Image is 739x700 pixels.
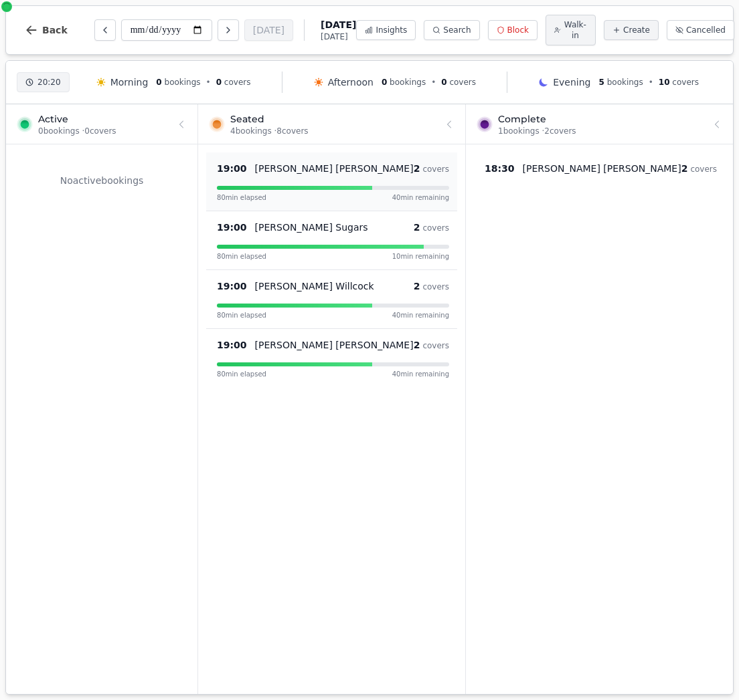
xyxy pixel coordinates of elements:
span: 10 min remaining [392,251,449,261]
span: bookings [607,78,643,87]
span: 10 [659,78,670,87]
span: Back [42,25,68,35]
span: covers [422,282,449,291]
span: 5 [598,78,604,87]
span: 19:00 [217,279,247,293]
p: [PERSON_NAME] Willcock [255,279,374,293]
span: 80 min elapsed [217,251,266,261]
button: Back [14,14,78,46]
span: Insights [376,25,407,35]
span: covers [422,223,449,233]
button: Block [488,20,538,40]
span: Cancelled [686,25,726,35]
span: covers [449,78,476,87]
button: Next day [218,19,239,41]
span: 18:30 [485,162,515,175]
span: 2 [414,340,420,350]
span: 2 [414,163,420,174]
span: 80 min elapsed [217,310,266,320]
span: • [649,77,653,88]
button: [DATE] [244,19,293,41]
span: • [206,77,211,88]
button: Search [424,20,479,40]
p: No active bookings [14,174,189,187]
p: [PERSON_NAME] [PERSON_NAME] [255,338,414,352]
span: 40 min remaining [392,369,449,379]
p: [PERSON_NAME] [PERSON_NAME] [523,162,681,175]
span: 19:00 [217,221,247,234]
span: 0 [216,78,222,87]
span: Walk-in [564,19,587,41]
span: covers [224,78,251,87]
span: 0 [441,78,446,87]
span: 40 min remaining [392,310,449,320]
span: Evening [553,76,590,89]
button: Previous day [94,19,116,41]
span: [DATE] [321,18,356,31]
span: 19:00 [217,162,247,175]
span: covers [672,78,699,87]
span: bookings [390,78,426,87]
span: 2 [681,163,688,174]
span: bookings [165,78,201,87]
button: Insights [356,20,416,40]
span: Block [507,25,529,35]
span: 80 min elapsed [217,193,266,203]
span: 2 [414,222,420,233]
span: • [431,77,436,88]
span: Search [443,25,471,35]
button: Create [604,20,659,40]
p: [PERSON_NAME] Sugars [255,221,368,234]
span: Create [623,25,650,35]
button: Walk-in [546,15,596,45]
span: Morning [110,76,149,89]
span: 19:00 [217,338,247,352]
span: covers [690,164,717,174]
span: 0 [156,78,161,87]
p: [PERSON_NAME] [PERSON_NAME] [255,162,414,175]
span: 80 min elapsed [217,369,266,379]
span: covers [422,164,449,174]
span: covers [422,341,449,350]
span: 0 [382,78,387,87]
span: [DATE] [321,31,356,42]
span: 20:20 [37,77,61,88]
span: 40 min remaining [392,193,449,203]
span: Afternoon [328,76,374,89]
button: Cancelled [667,20,734,40]
span: 2 [414,281,420,291]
